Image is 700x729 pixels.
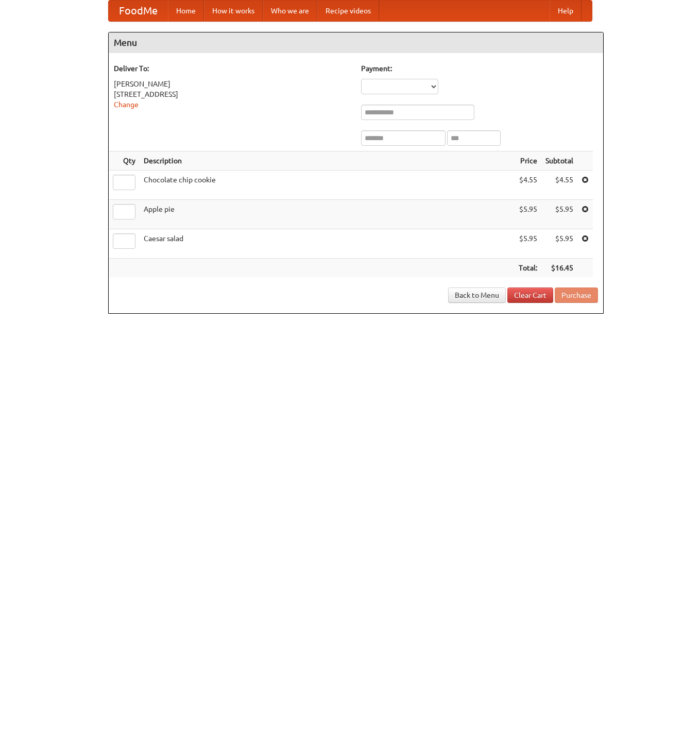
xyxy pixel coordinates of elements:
[140,151,515,171] th: Description
[515,259,541,278] th: Total:
[555,287,598,303] button: Purchase
[114,79,351,89] div: [PERSON_NAME]
[263,1,317,21] a: Who we are
[140,200,515,229] td: Apple pie
[515,151,541,171] th: Price
[140,229,515,259] td: Caesar salad
[317,1,379,21] a: Recipe videos
[541,171,577,200] td: $4.55
[140,171,515,200] td: Chocolate chip cookie
[109,32,603,53] h4: Menu
[114,100,139,109] a: Change
[109,1,168,21] a: FoodMe
[541,229,577,259] td: $5.95
[541,200,577,229] td: $5.95
[448,287,506,303] a: Back to Menu
[515,229,541,259] td: $5.95
[204,1,263,21] a: How it works
[114,63,351,74] h5: Deliver To:
[114,89,351,99] div: [STREET_ADDRESS]
[109,151,140,171] th: Qty
[168,1,204,21] a: Home
[515,200,541,229] td: $5.95
[515,171,541,200] td: $4.55
[550,1,582,21] a: Help
[541,259,577,278] th: $16.45
[361,63,598,74] h5: Payment:
[507,287,553,303] a: Clear Cart
[541,151,577,171] th: Subtotal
